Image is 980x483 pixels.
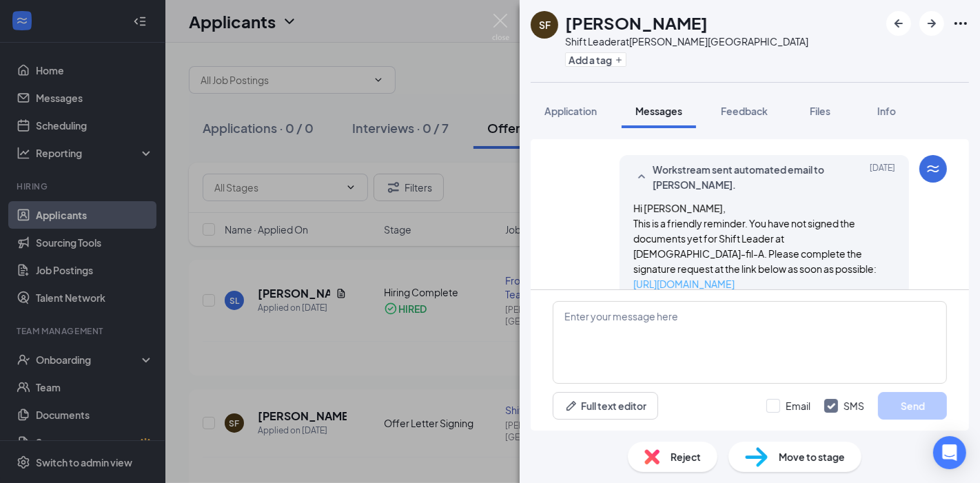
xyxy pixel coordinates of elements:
[564,399,578,413] svg: Pen
[919,11,944,36] button: ArrowRight
[878,392,947,420] button: Send
[933,436,966,469] div: Open Intercom Messenger
[653,162,833,192] span: Workstream sent automated email to [PERSON_NAME].
[870,162,895,192] span: [DATE]
[886,11,911,36] button: ArrowLeftNew
[779,449,845,464] span: Move to stage
[539,18,551,32] div: SF
[635,105,682,117] span: Messages
[923,15,940,32] svg: ArrowRight
[721,105,768,117] span: Feedback
[890,15,907,32] svg: ArrowLeftNew
[615,56,623,64] svg: Plus
[565,34,808,48] div: Shift Leader at [PERSON_NAME][GEOGRAPHIC_DATA]
[553,392,658,420] button: Full text editorPen
[925,161,941,177] svg: WorkstreamLogo
[633,169,650,185] svg: SmallChevronUp
[544,105,597,117] span: Application
[671,449,701,464] span: Reject
[633,201,895,216] h4: Hi [PERSON_NAME],
[877,105,896,117] span: Info
[810,105,830,117] span: Files
[633,278,735,290] a: [URL][DOMAIN_NAME]
[565,11,708,34] h1: [PERSON_NAME]
[952,15,969,32] svg: Ellipses
[565,52,626,67] button: PlusAdd a tag
[633,216,895,276] p: This is a friendly reminder. You have not signed the documents yet for Shift Leader at [DEMOGRAPH...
